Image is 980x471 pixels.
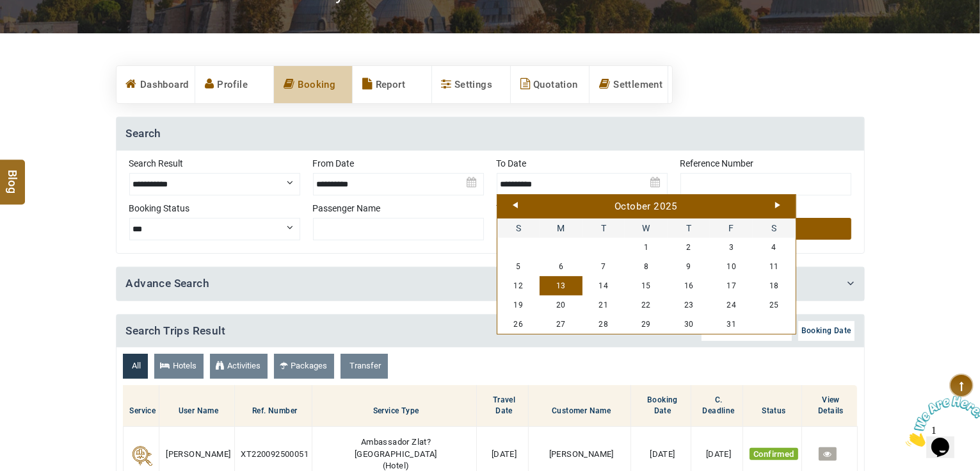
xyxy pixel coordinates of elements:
[710,238,753,257] a: 3
[753,276,796,295] a: 18
[625,238,668,257] a: 1
[710,257,753,276] a: 10
[625,257,668,276] a: 8
[129,202,300,215] label: Booking Status
[313,202,484,215] label: Passenger Name
[241,449,309,459] span: XT220092500051
[195,66,273,103] a: Profile
[668,276,711,295] a: 16
[353,66,431,103] a: Report
[5,5,10,16] span: 1
[116,117,864,151] h4: Search
[625,315,668,334] a: 29
[680,157,851,170] label: Reference Number
[540,219,582,238] span: Monday
[513,202,518,208] a: Prev
[706,449,731,459] span: [DATE]
[497,257,540,276] a: 5
[668,238,711,257] a: 2
[116,66,195,103] a: Dashboard
[540,257,582,276] a: 6
[710,219,753,238] span: Friday
[615,201,651,212] span: October
[625,276,668,295] a: 15
[497,315,540,334] a: 26
[753,295,796,315] a: 25
[625,295,668,315] a: 22
[116,315,864,348] h4: Search Trips Result
[753,219,796,238] span: Saturday
[901,391,980,452] iframe: chat widget
[668,295,711,315] a: 23
[540,276,582,295] a: 13
[154,354,204,379] a: Hotels
[432,66,510,103] a: Settings
[582,219,625,238] span: Tuesday
[492,449,517,459] span: [DATE]
[625,219,668,238] span: Wednesday
[126,277,210,290] a: Advance Search
[710,295,753,315] a: 24
[691,385,743,427] th: C. Deadline
[801,385,857,427] th: View Details
[274,354,334,379] a: Packages
[801,326,851,335] span: Booking Date
[710,276,753,295] a: 17
[497,276,540,295] a: 12
[497,219,540,238] span: Sunday
[511,66,589,103] a: Quotation
[159,385,234,427] th: User Name
[668,219,711,238] span: Thursday
[5,5,84,56] img: Chat attention grabber
[668,257,711,276] a: 9
[477,385,529,427] th: Travel Date
[129,157,300,170] label: Search Result
[123,385,159,427] th: Service
[750,448,798,460] span: Confirmed
[549,449,614,459] span: [PERSON_NAME]
[540,295,582,315] a: 20
[355,437,437,459] span: Ambassador Zlat? [GEOGRAPHIC_DATA]
[166,449,230,459] span: [PERSON_NAME]
[497,295,540,315] a: 19
[123,354,148,379] a: All
[710,315,753,334] a: 31
[582,315,625,334] a: 28
[753,238,796,257] a: 4
[743,385,802,427] th: Status
[274,66,352,103] a: Booking
[668,315,711,334] a: 30
[650,449,675,459] span: [DATE]
[705,326,788,335] span: Cancellation DeadLine
[540,315,582,334] a: 27
[529,385,631,427] th: Customer Name
[654,201,678,212] span: 2025
[631,385,691,427] th: Booking Date
[582,257,625,276] a: 7
[385,461,406,470] span: Hotel
[4,169,21,180] span: Blog
[234,385,312,427] th: Ref. Number
[341,354,388,379] a: Transfer
[590,66,668,103] a: Settlement
[775,202,780,208] a: Next
[312,385,477,427] th: Service Type
[582,295,625,315] a: 21
[753,257,796,276] a: 11
[582,276,625,295] a: 14
[210,354,268,379] a: Activities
